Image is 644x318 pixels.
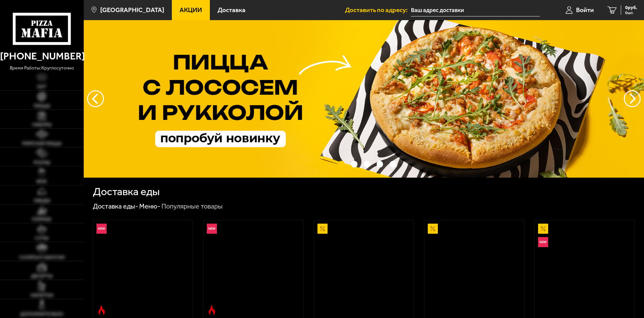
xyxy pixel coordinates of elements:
[93,202,138,210] a: Доставка еды-
[207,224,217,234] img: Новинка
[32,123,51,127] span: Наборы
[34,198,50,203] span: Обеды
[139,202,160,210] a: Меню-
[411,4,540,16] input: Ваш адрес доставки
[97,224,107,234] img: Новинка
[338,161,344,167] button: точки переключения
[20,312,63,317] span: Дополнительно
[428,224,438,234] img: Акционный
[87,90,104,107] button: следующий
[345,7,411,13] span: Доставить по адресу:
[180,7,202,13] span: Акции
[624,90,641,107] button: предыдущий
[97,305,107,315] img: Острое блюдо
[625,5,637,10] span: 0 руб.
[34,161,50,165] span: Роллы
[19,255,65,260] span: Салаты и закуски
[390,161,396,167] button: точки переключения
[218,7,245,13] span: Доставка
[576,7,594,13] span: Войти
[538,237,548,247] img: Новинка
[161,202,223,211] div: Популярные товары
[32,217,51,222] span: Горячее
[93,186,160,197] h1: Доставка еды
[625,11,637,15] span: 0 шт.
[31,274,52,279] span: Десерты
[36,179,47,184] span: WOK
[34,104,50,108] span: Пицца
[37,85,46,89] span: Хит
[351,161,357,167] button: точки переключения
[538,224,548,234] img: Акционный
[207,305,217,315] img: Острое блюдо
[364,161,370,167] button: точки переключения
[377,161,383,167] button: точки переключения
[35,236,48,241] span: Супы
[100,7,164,13] span: [GEOGRAPHIC_DATA]
[22,141,62,146] span: Римская пицца
[31,293,53,298] span: Напитки
[317,224,328,234] img: Акционный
